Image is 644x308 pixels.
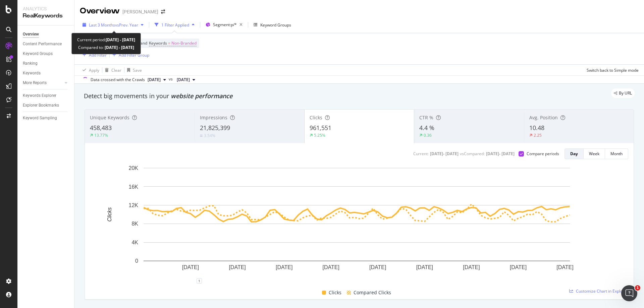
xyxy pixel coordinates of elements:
span: Unique Keywords [90,114,129,121]
text: 16K [129,184,139,189]
text: 4K [131,240,138,245]
span: Segment: p/* [213,22,237,27]
div: 5.25% [314,132,325,138]
text: [DATE] [510,264,527,270]
div: Apply [89,67,99,73]
a: Overview [23,31,69,38]
span: Keywords [149,40,167,46]
div: Content Performance [23,41,62,48]
text: 8K [131,221,138,227]
svg: A chart. [90,165,623,281]
div: 2.25 [534,132,542,138]
span: CTR % [419,114,433,121]
div: Add Filter [89,52,107,58]
span: 1 [635,285,640,291]
div: Compare periods [527,151,559,157]
button: [DATE] [174,76,198,84]
div: Add Filter Group [119,52,149,58]
text: 12K [129,202,139,208]
div: Keywords [23,70,41,77]
div: 1 [197,278,202,284]
div: Keyword Sampling [23,115,57,122]
button: Apply [80,65,99,75]
a: Explorer Bookmarks [23,102,69,109]
div: Analytics [23,5,69,12]
div: Week [589,151,599,157]
div: Switch back to Simple mode [587,67,639,73]
button: Clear [102,65,121,75]
div: Month [610,151,623,157]
iframe: Intercom live chat [621,285,637,301]
span: Non-Branded [171,39,197,48]
div: Keywords Explorer [23,92,56,99]
div: 3.54% [204,133,215,138]
button: 1 Filter Applied [152,19,197,30]
div: 13.77% [94,132,108,138]
span: Customize Chart in Explorer [576,288,628,294]
text: [DATE] [416,264,433,270]
button: Segment:p/* [203,19,245,30]
div: Overview [23,31,39,38]
a: Customize Chart in Explorer [569,288,628,294]
span: 10.48 [529,124,544,132]
span: vs [169,76,174,82]
button: Day [565,148,584,159]
text: [DATE] [369,264,386,270]
a: Content Performance [23,41,69,48]
div: [PERSON_NAME] [122,8,158,15]
span: Clicks [310,114,322,121]
button: Keyword Groups [251,19,294,30]
div: Keyword Groups [260,22,291,28]
button: Add Filter [80,51,107,59]
span: By URL [619,91,632,95]
text: [DATE] [323,264,339,270]
text: [DATE] [276,264,292,270]
a: Keywords Explorer [23,92,69,99]
div: Ranking [23,60,38,67]
span: 2025 Sep. 29th [148,77,161,83]
div: Current period: [77,36,135,44]
div: 1 Filter Applied [161,22,189,28]
text: 0 [135,258,138,264]
button: Save [124,65,142,75]
span: 961,551 [310,124,331,132]
a: More Reports [23,79,63,86]
div: Overview [80,5,120,17]
span: Compared Clicks [354,289,391,297]
button: Week [584,148,605,159]
div: 0.36 [424,132,432,138]
span: 21,825,399 [200,124,230,132]
div: legacy label [611,88,635,98]
a: Keyword Sampling [23,115,69,122]
div: RealKeywords [23,12,69,20]
span: Last 3 Months [89,22,115,28]
text: 20K [129,165,139,171]
a: Keywords [23,70,69,77]
span: Clicks [329,289,341,297]
text: [DATE] [463,264,480,270]
text: [DATE] [556,264,573,270]
div: Clear [111,67,121,73]
div: Data crossed with the Crawls [91,77,145,83]
div: Compared to: [78,44,134,51]
text: [DATE] [182,264,199,270]
div: Current: [413,151,429,157]
span: 458,483 [90,124,112,132]
button: Switch back to Simple mode [584,65,639,75]
span: Avg. Position [529,114,558,121]
span: = [168,40,170,46]
button: Last 3 MonthsvsPrev. Year [80,19,146,30]
text: Clicks [107,207,112,222]
span: 2024 Sep. 9th [177,77,190,83]
div: Keyword Groups [23,50,53,57]
span: Impressions [200,114,227,121]
b: [DATE] - [DATE] [106,37,135,43]
div: More Reports [23,79,47,86]
a: Ranking [23,60,69,67]
div: [DATE] - [DATE] [486,151,515,157]
b: [DATE] - [DATE] [104,45,134,50]
button: Add Filter Group [110,51,149,59]
text: [DATE] [229,264,246,270]
span: and [140,40,147,46]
